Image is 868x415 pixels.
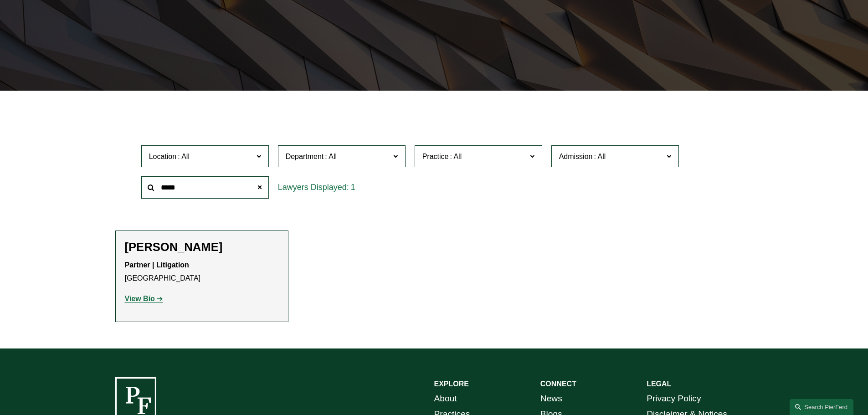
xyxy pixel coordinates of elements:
a: About [434,391,457,407]
strong: View Bio [125,295,155,302]
strong: LEGAL [647,380,671,388]
a: News [540,391,562,407]
a: Search this site [790,399,853,415]
span: Location [149,153,177,160]
span: Admission [559,153,593,160]
strong: Partner | Litigation [125,261,189,269]
strong: EXPLORE [434,380,469,388]
h2: [PERSON_NAME] [125,240,279,254]
span: 1 [351,183,355,192]
strong: CONNECT [540,380,576,388]
a: View Bio [125,295,163,302]
p: [GEOGRAPHIC_DATA] [125,259,279,285]
a: Privacy Policy [647,391,701,407]
span: Department [286,153,324,160]
span: Practice [422,153,449,160]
